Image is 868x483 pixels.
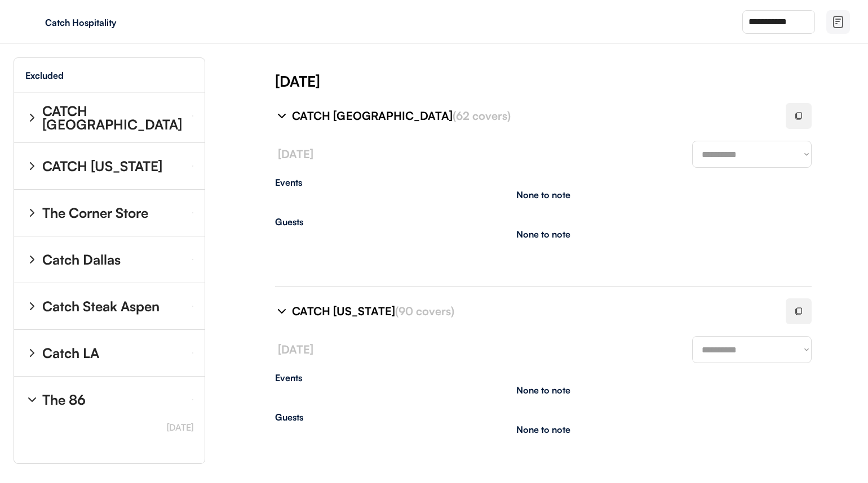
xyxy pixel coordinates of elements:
[42,346,99,360] div: Catch LA
[42,206,148,220] div: The Corner Store
[292,303,772,319] div: CATCH [US_STATE]
[25,393,39,406] img: chevron-right%20%281%29.svg
[167,422,193,433] font: [DATE]
[25,253,39,266] img: chevron-right%20%281%29.svg
[25,111,39,124] img: chevron-right%20%281%29.svg
[275,217,812,226] div: Guests
[25,346,39,360] img: chevron-right%20%281%29.svg
[25,206,39,220] img: chevron-right%20%281%29.svg
[23,13,41,31] img: yH5BAEAAAAALAAAAAABAAEAAAIBRAA7
[42,104,183,131] div: CATCH [GEOGRAPHIC_DATA]
[275,413,812,422] div: Guests
[516,230,570,239] div: None to note
[516,425,570,434] div: None to note
[292,108,772,124] div: CATCH [GEOGRAPHIC_DATA]
[25,159,39,173] img: chevron-right%20%281%29.svg
[45,18,187,27] div: Catch Hospitality
[395,304,454,318] font: (90 covers)
[275,178,812,187] div: Events
[516,386,570,395] div: None to note
[275,109,289,123] img: chevron-right%20%281%29.svg
[275,373,812,382] div: Events
[453,109,511,123] font: (62 covers)
[275,71,868,91] div: [DATE]
[278,147,313,161] font: [DATE]
[516,190,570,199] div: None to note
[42,299,160,313] div: Catch Steak Aspen
[278,342,313,356] font: [DATE]
[42,253,121,266] div: Catch Dallas
[275,305,289,318] img: chevron-right%20%281%29.svg
[42,393,86,406] div: The 86
[42,159,162,173] div: CATCH [US_STATE]
[25,299,39,313] img: chevron-right%20%281%29.svg
[831,15,845,29] img: file-02.svg
[25,71,64,80] div: Excluded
